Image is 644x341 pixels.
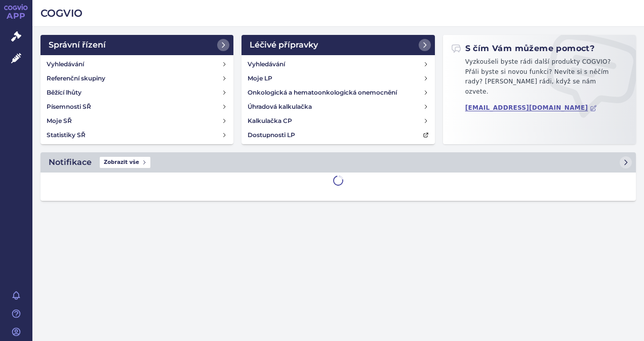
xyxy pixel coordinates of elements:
a: Běžící lhůty [43,86,231,100]
h4: Písemnosti SŘ [47,102,91,112]
a: Písemnosti SŘ [43,100,231,114]
a: Onkologická a hematoonkologická onemocnění [244,86,432,100]
a: Statistiky SŘ [43,128,231,142]
h4: Vyhledávání [47,59,84,69]
h4: Onkologická a hematoonkologická onemocnění [248,88,397,98]
p: Vyzkoušeli byste rádi další produkty COGVIO? Přáli byste si novou funkci? Nevíte si s něčím rady?... [451,57,628,101]
a: [EMAIL_ADDRESS][DOMAIN_NAME] [465,104,597,112]
h4: Referenční skupiny [47,73,105,83]
a: Úhradová kalkulačka [244,100,432,114]
h2: Notifikace [49,156,92,168]
a: Vyhledávání [43,57,231,71]
a: Moje SŘ [43,114,231,128]
a: NotifikaceZobrazit vše [41,152,636,173]
a: Moje LP [244,71,432,86]
h2: Správní řízení [49,39,106,51]
h4: Běžící lhůty [47,88,82,98]
a: Správní řízení [41,35,233,55]
h4: Moje SŘ [47,116,72,126]
a: Referenční skupiny [43,71,231,86]
h2: COGVIO [41,6,636,20]
h4: Statistiky SŘ [47,130,86,140]
h4: Dostupnosti LP [248,130,295,140]
h4: Kalkulačka CP [248,116,292,126]
a: Vyhledávání [244,57,432,71]
h4: Vyhledávání [248,59,285,69]
a: Kalkulačka CP [244,114,432,128]
h4: Úhradová kalkulačka [248,102,312,112]
h2: S čím Vám můžeme pomoct? [451,43,595,54]
h4: Moje LP [248,73,272,83]
a: Léčivé přípravky [241,35,434,55]
h2: Léčivé přípravky [250,39,318,51]
a: Dostupnosti LP [244,128,432,142]
span: Zobrazit vše [100,157,150,168]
